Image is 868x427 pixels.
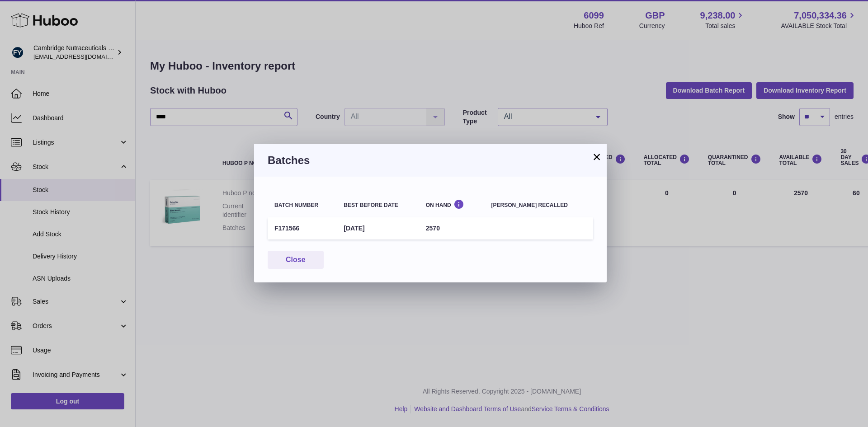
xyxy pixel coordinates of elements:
div: On Hand [426,199,478,208]
div: [PERSON_NAME] recalled [491,202,586,208]
td: F171566 [268,217,337,239]
button: × [591,151,602,162]
div: Best before date [344,202,412,208]
h3: Batches [268,153,593,168]
td: [DATE] [337,217,419,239]
button: Close [268,251,324,269]
td: 2570 [419,217,485,239]
div: Batch number [274,202,330,208]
